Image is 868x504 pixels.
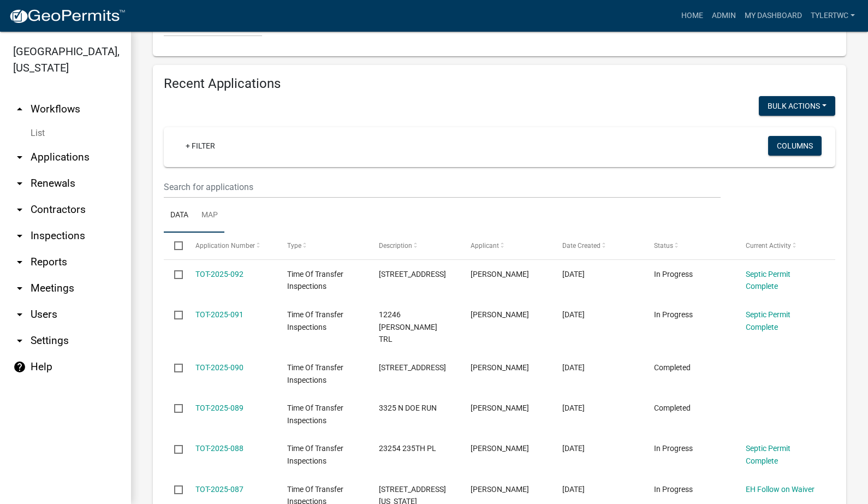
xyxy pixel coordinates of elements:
[654,242,673,250] span: Status
[471,444,529,453] span: Tyler Till
[13,177,26,190] i: arrow_drop_down
[164,198,195,233] a: Data
[164,76,835,92] h4: Recent Applications
[746,270,790,291] a: Septic Permit Complete
[654,444,693,453] span: In Progress
[379,310,437,344] span: 12246 CLARKE TRL
[195,404,243,412] a: TOT-2025-089
[195,444,243,453] a: TOT-2025-088
[13,334,26,347] i: arrow_drop_down
[185,233,276,259] datatable-header-cell: Application Number
[368,233,460,259] datatable-header-cell: Description
[471,485,529,494] span: Tyler Till
[740,5,806,26] a: My Dashboard
[379,363,446,372] span: 8041 HWY 92
[287,310,343,331] span: Time Of Transfer Inspections
[13,151,26,164] i: arrow_drop_down
[644,233,735,259] datatable-header-cell: Status
[460,233,552,259] datatable-header-cell: Applicant
[164,176,721,198] input: Search for applications
[287,444,343,465] span: Time Of Transfer Inspections
[287,270,343,291] span: Time Of Transfer Inspections
[13,229,26,242] i: arrow_drop_down
[654,404,691,412] span: Completed
[746,242,791,250] span: Current Activity
[195,242,255,250] span: Application Number
[177,136,224,156] a: + Filter
[379,444,436,453] span: 23254 235TH PL
[287,404,343,425] span: Time Of Transfer Inspections
[562,270,585,278] span: 08/11/2025
[13,203,26,216] i: arrow_drop_down
[13,256,26,269] i: arrow_drop_down
[654,485,693,494] span: In Progress
[471,242,499,250] span: Applicant
[746,310,790,331] a: Septic Permit Complete
[759,96,835,116] button: Bulk Actions
[768,136,822,156] button: Columns
[13,360,26,373] i: help
[654,310,693,319] span: In Progress
[287,363,343,384] span: Time Of Transfer Inspections
[746,444,790,465] a: Septic Permit Complete
[677,5,708,26] a: Home
[13,282,26,295] i: arrow_drop_down
[379,242,412,250] span: Description
[276,233,368,259] datatable-header-cell: Type
[471,404,529,412] span: Tyler Till
[287,242,301,250] span: Type
[379,404,437,412] span: 3325 N DOE RUN
[562,444,585,453] span: 07/08/2025
[746,485,815,494] a: EH Follow on Waiver
[471,270,529,278] span: Tyler Till
[164,233,185,259] datatable-header-cell: Select
[562,310,585,319] span: 07/31/2025
[471,310,529,319] span: Tyler Till
[562,404,585,412] span: 07/25/2025
[562,242,601,250] span: Date Created
[195,198,224,233] a: Map
[13,103,26,116] i: arrow_drop_up
[654,363,691,372] span: Completed
[471,363,529,372] span: Tyler Till
[195,270,243,278] a: TOT-2025-092
[379,270,446,278] span: 7055 G24 HWY
[195,310,243,319] a: TOT-2025-091
[562,363,585,372] span: 07/29/2025
[708,5,740,26] a: Admin
[13,308,26,321] i: arrow_drop_down
[552,233,644,259] datatable-header-cell: Date Created
[735,233,827,259] datatable-header-cell: Current Activity
[562,485,585,494] span: 07/03/2025
[806,5,859,26] a: TylerTWC
[654,270,693,278] span: In Progress
[195,363,243,372] a: TOT-2025-090
[195,485,243,494] a: TOT-2025-087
